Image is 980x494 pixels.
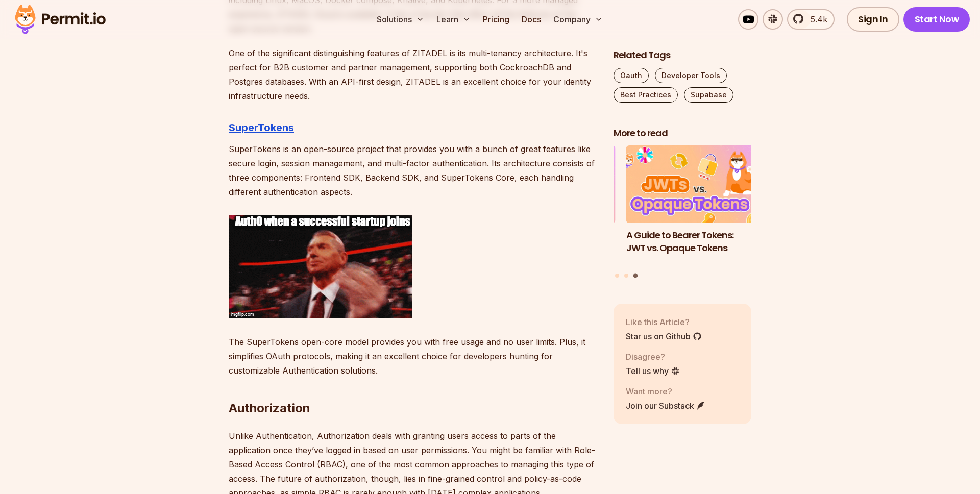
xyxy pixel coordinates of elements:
[684,87,733,103] a: Supabase
[614,49,751,62] h2: Related Tags
[626,365,680,377] a: Tell us why
[615,274,619,278] button: Go to slide 1
[626,330,702,342] a: Star us on Github
[518,9,545,30] a: Docs
[626,316,702,328] p: Like this Article?
[549,9,607,30] button: Company
[626,146,764,224] img: A Guide to Bearer Tokens: JWT vs. Opaque Tokens
[229,401,310,415] strong: Authorization
[432,9,475,30] button: Learn
[633,274,638,278] button: Go to slide 3
[229,215,412,318] img: 88f4w9.gif
[229,121,294,134] a: SuperTokens
[478,229,616,267] h3: Policy-Based Access Control (PBAC) Isn’t as Great as You Think
[626,229,764,255] h3: A Guide to Bearer Tokens: JWT vs. Opaque Tokens
[229,335,597,378] p: The SuperTokens open-core model provides you with free usage and no user limits. Plus, it simplif...
[626,146,764,267] li: 3 of 3
[626,400,705,412] a: Join our Substack
[229,142,597,199] p: SuperTokens is an open-source project that provides you with a bunch of great features like secur...
[479,9,513,30] a: Pricing
[10,2,110,37] img: Permit logo
[847,7,899,32] a: Sign In
[478,146,616,267] li: 2 of 3
[626,351,680,363] p: Disagree?
[478,146,616,267] a: Policy-Based Access Control (PBAC) Isn’t as Great as You ThinkPolicy-Based Access Control (PBAC) ...
[478,146,616,224] img: Policy-Based Access Control (PBAC) Isn’t as Great as You Think
[373,9,428,30] button: Solutions
[624,274,628,278] button: Go to slide 2
[614,68,649,83] a: Oauth
[787,9,835,30] a: 5.4k
[229,46,597,103] p: One of the significant distinguishing features of ZITADEL is its multi-tenancy architecture. It's...
[804,13,827,26] span: 5.4k
[614,146,751,280] div: Posts
[626,385,705,398] p: Want more?
[614,87,678,103] a: Best Practices
[614,127,751,140] h2: More to read
[903,7,970,32] a: Start Now
[655,68,727,83] a: Developer Tools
